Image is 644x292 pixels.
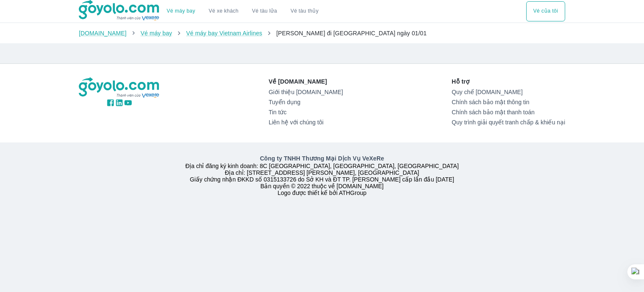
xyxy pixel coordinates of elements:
button: Vé tàu thủy [284,1,325,21]
img: logo [79,77,160,98]
p: Công ty TNHH Thương Mại Dịch Vụ VeXeRe [80,154,563,163]
button: Vé của tôi [526,1,565,21]
a: Chính sách bảo mật thanh toán [452,109,565,116]
p: Hỗ trợ [452,77,565,86]
nav: breadcrumb [79,29,565,37]
span: [PERSON_NAME] đi [GEOGRAPHIC_DATA] ngày 01/01 [276,30,427,37]
div: Địa chỉ đăng ký kinh doanh: 8C [GEOGRAPHIC_DATA], [GEOGRAPHIC_DATA], [GEOGRAPHIC_DATA] Địa chỉ: [... [74,154,570,196]
a: Liên hệ với chúng tôi [269,119,343,126]
a: Quy chế [DOMAIN_NAME] [452,89,565,95]
a: Vé máy bay Vietnam Airlines [186,30,262,37]
a: Tin tức [269,109,343,116]
a: Giới thiệu [DOMAIN_NAME] [269,89,343,95]
a: Tuyển dụng [269,99,343,105]
p: Về [DOMAIN_NAME] [269,77,343,86]
div: choose transportation mode [526,1,565,21]
a: Vé tàu lửa [245,1,284,21]
a: Vé máy bay [140,30,172,37]
div: choose transportation mode [160,1,325,21]
a: [DOMAIN_NAME] [79,30,127,37]
a: Quy trình giải quyết tranh chấp & khiếu nại [452,119,565,126]
a: Vé máy bay [167,8,195,14]
a: Chính sách bảo mật thông tin [452,99,565,105]
a: Vé xe khách [209,8,239,14]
